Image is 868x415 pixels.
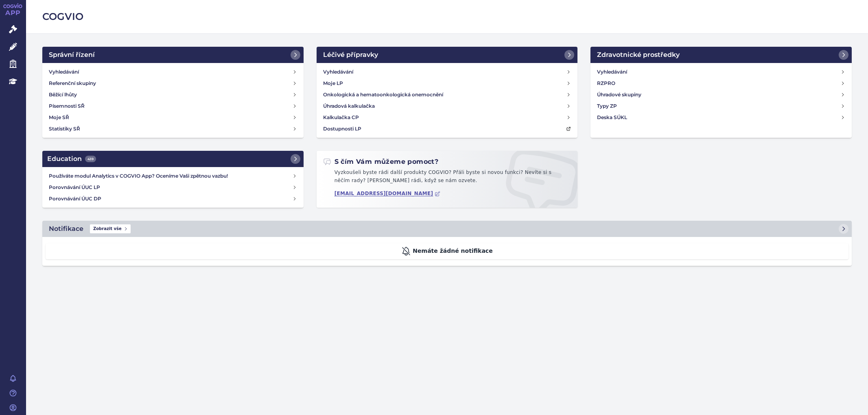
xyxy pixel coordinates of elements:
h2: Education [47,154,96,164]
a: Vyhledávání [320,66,575,78]
h2: Správní řízení [49,50,95,60]
a: Úhradové skupiny [594,89,848,100]
h4: Dostupnosti LP [323,125,361,133]
h4: Používáte modul Analytics v COGVIO App? Oceníme Vaši zpětnou vazbu! [49,172,292,180]
a: NotifikaceZobrazit vše [42,221,852,237]
h4: Úhradové skupiny [597,91,641,99]
a: Typy ZP [594,100,848,112]
a: Běžící lhůty [46,89,300,100]
h4: Vyhledávání [597,68,627,76]
a: Úhradová kalkulačka [320,100,575,112]
h2: COGVIO [42,10,852,24]
h4: Onkologická a hematoonkologická onemocnění [323,91,443,99]
a: Vyhledávání [46,66,300,78]
h4: Porovnávání ÚUC DP [49,195,292,203]
h4: Typy ZP [597,102,617,110]
a: Onkologická a hematoonkologická onemocnění [320,89,575,100]
a: Zdravotnické prostředky [590,47,852,63]
h2: Léčivé přípravky [323,50,378,60]
a: Porovnávání ÚUC DP [46,193,300,204]
h4: Kalkulačka CP [323,113,359,122]
h4: Běžící lhůty [49,91,77,99]
a: Vyhledávání [594,66,848,78]
span: Zobrazit vše [90,224,131,233]
h2: Notifikace [49,224,83,234]
h4: Písemnosti SŘ [49,102,85,110]
a: Léčivé přípravky [317,47,578,63]
h4: Porovnávání ÚUC LP [49,183,292,191]
h4: Moje SŘ [49,113,69,122]
h4: Vyhledávání [49,68,79,76]
a: Dostupnosti LP [320,123,575,135]
h4: Vyhledávání [323,68,353,76]
a: Správní řízení [42,47,304,63]
a: Moje LP [320,78,575,89]
a: Moje SŘ [46,112,300,123]
h2: S čím Vám můžeme pomoct? [323,157,439,166]
a: Písemnosti SŘ [46,100,300,112]
a: Deska SÚKL [594,112,848,123]
a: Kalkulačka CP [320,112,575,123]
h4: Moje LP [323,79,343,87]
a: Education439 [42,151,304,167]
h4: Referenční skupiny [49,79,96,87]
a: RZPRO [594,78,848,89]
a: Referenční skupiny [46,78,300,89]
h4: RZPRO [597,79,615,87]
a: Používáte modul Analytics v COGVIO App? Oceníme Vaši zpětnou vazbu! [46,170,300,182]
p: Vyzkoušeli byste rádi další produkty COGVIO? Přáli byste si novou funkci? Nevíte si s něčím rady?... [323,169,571,188]
h2: Zdravotnické prostředky [597,50,680,60]
a: Statistiky SŘ [46,123,300,135]
div: Nemáte žádné notifikace [46,243,848,259]
a: Porovnávání ÚUC LP [46,182,300,193]
h4: Deska SÚKL [597,113,627,122]
h4: Statistiky SŘ [49,125,80,133]
span: 439 [85,156,96,162]
a: [EMAIL_ADDRESS][DOMAIN_NAME] [335,191,441,197]
h4: Úhradová kalkulačka [323,102,375,110]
